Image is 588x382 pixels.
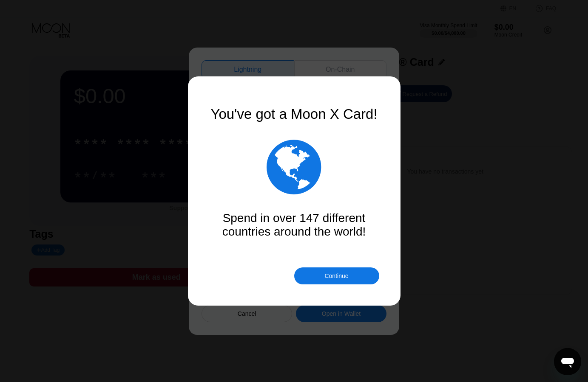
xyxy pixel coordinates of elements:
div: Spend in over 147 different countries around the world! [209,211,379,239]
div: Continue [324,272,348,279]
iframe: Button to launch messaging window [554,348,581,375]
div:  [267,135,321,199]
div: You've got a Moon X Card! [209,106,379,122]
div: Continue [294,267,379,284]
div:  [209,135,379,199]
